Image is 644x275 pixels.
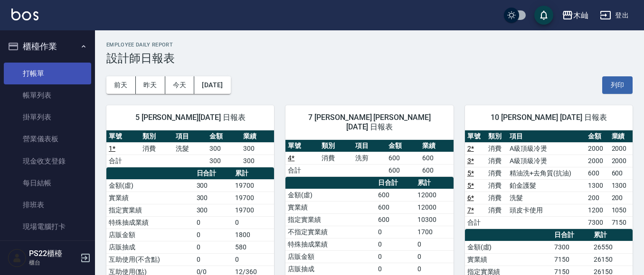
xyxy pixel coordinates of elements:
td: 實業績 [465,253,552,266]
td: 特殊抽成業績 [106,216,194,229]
td: 洗髮 [507,192,586,204]
td: 0 [194,253,233,266]
td: 0 [415,250,453,263]
th: 項目 [353,140,387,152]
th: 累計 [415,177,453,189]
td: 7150 [609,216,633,229]
th: 單號 [106,130,140,143]
td: 0 [194,216,233,229]
button: save [534,6,553,25]
td: 19700 [233,204,274,216]
td: 1200 [586,204,609,216]
td: 消費 [486,155,507,167]
td: 0 [376,250,416,263]
td: 2000 [586,142,609,155]
td: 2000 [609,155,633,167]
th: 累計 [591,229,633,241]
td: 店販金額 [285,250,376,263]
td: 26550 [591,241,633,253]
td: 0 [415,263,453,275]
td: 300 [194,192,233,204]
td: 合計 [465,216,486,229]
a: 現場電腦打卡 [4,216,91,238]
td: 1800 [233,229,274,241]
td: 600 [420,164,454,176]
td: 10300 [415,213,453,226]
td: 不指定實業績 [285,226,376,238]
td: 精油洗+去角質(抗油) [507,167,586,179]
button: 櫃檯作業 [4,34,91,59]
th: 項目 [173,130,207,143]
td: 洗剪 [353,152,387,164]
td: 指定實業績 [106,204,194,216]
th: 金額 [207,130,241,143]
td: 消費 [486,179,507,192]
td: 指定實業績 [285,213,376,226]
td: 300 [207,155,241,167]
td: 200 [609,192,633,204]
td: 金額(虛) [465,241,552,253]
td: 600 [420,152,454,164]
td: 300 [194,179,233,192]
td: 0 [233,253,274,266]
td: 洗髮 [173,142,207,155]
table: a dense table [465,130,633,229]
button: 前天 [106,76,136,94]
td: 600 [609,167,633,179]
table: a dense table [285,140,453,177]
td: 1700 [415,226,453,238]
th: 業績 [241,130,275,143]
td: 金額(虛) [285,189,376,201]
td: 600 [386,164,420,176]
h5: PS22櫃檯 [29,249,77,258]
a: 每日結帳 [4,172,91,194]
span: 10 [PERSON_NAME] [DATE] 日報表 [476,113,621,122]
td: 600 [376,213,416,226]
td: 實業績 [285,201,376,213]
td: 300 [241,142,275,155]
td: 合計 [285,164,319,176]
th: 類別 [319,140,353,152]
td: 1300 [586,179,609,192]
th: 日合計 [552,229,592,241]
td: 消費 [486,204,507,216]
img: Person [8,248,27,267]
button: 今天 [165,76,195,94]
th: 類別 [140,130,174,143]
td: 消費 [486,192,507,204]
a: 帳單列表 [4,84,91,106]
td: 消費 [486,142,507,155]
td: 200 [586,192,609,204]
td: 消費 [140,142,174,155]
td: 300 [194,204,233,216]
td: 580 [233,241,274,253]
td: 店販抽成 [106,241,194,253]
a: 排班表 [4,194,91,216]
td: 實業績 [106,192,194,204]
img: Logo [11,9,38,20]
td: 0 [376,238,416,250]
a: 打帳單 [4,63,91,84]
th: 日合計 [194,167,233,180]
span: 5 [PERSON_NAME][DATE] 日報表 [118,113,263,122]
td: 2000 [586,155,609,167]
td: 互助使用(不含點) [106,253,194,266]
h2: Employee Daily Report [106,42,633,48]
span: 7 [PERSON_NAME] [PERSON_NAME] [DATE] 日報表 [297,113,442,132]
td: 2000 [609,142,633,155]
td: 0 [194,229,233,241]
td: 鉑金護髮 [507,179,586,192]
td: 頭皮卡使用 [507,204,586,216]
td: 7300 [586,216,609,229]
td: 消費 [319,152,353,164]
td: 300 [207,142,241,155]
th: 類別 [486,130,507,143]
th: 單號 [465,130,486,143]
a: 營業儀表板 [4,128,91,150]
p: 櫃台 [29,258,77,267]
td: 12000 [415,201,453,213]
td: 300 [241,155,275,167]
td: 600 [376,201,416,213]
th: 金額 [586,130,609,143]
td: 7150 [552,253,592,266]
